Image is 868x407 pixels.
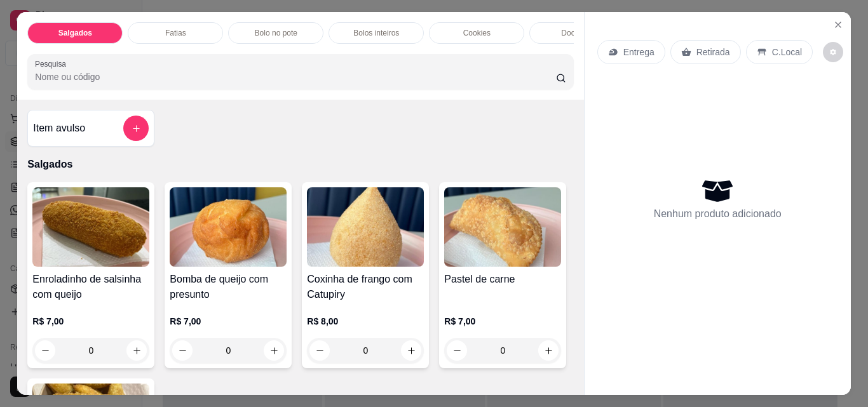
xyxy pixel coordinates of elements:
[32,187,149,267] img: product-image
[32,315,149,328] p: R$ 7,00
[696,46,730,58] p: Retirada
[561,28,593,38] p: Docinhos
[170,187,287,267] img: product-image
[538,340,559,361] button: increase-product-quantity
[444,315,561,328] p: R$ 7,00
[401,340,421,361] button: increase-product-quantity
[35,70,556,83] input: Pesquisa
[35,58,71,69] label: Pesquisa
[170,272,287,302] h4: Bomba de queijo com presunto
[307,187,424,267] img: product-image
[35,340,55,361] button: decrease-product-quantity
[172,340,193,361] button: decrease-product-quantity
[654,206,782,222] p: Nenhum produto adicionado
[828,15,848,35] button: Close
[444,187,561,267] img: product-image
[309,340,330,361] button: decrease-product-quantity
[126,340,147,361] button: increase-product-quantity
[772,46,802,58] p: C.Local
[58,28,92,38] p: Salgados
[165,28,186,38] p: Fatias
[307,315,424,328] p: R$ 8,00
[255,28,297,38] p: Bolo no pote
[33,121,85,136] h4: Item avulso
[32,272,149,302] h4: Enroladinho de salsinha com queijo
[823,42,843,62] button: decrease-product-quantity
[353,28,399,38] p: Bolos inteiros
[123,116,149,141] button: add-separate-item
[463,28,491,38] p: Cookies
[307,272,424,302] h4: Coxinha de frango com Catupiry
[27,157,573,172] p: Salgados
[447,340,467,361] button: decrease-product-quantity
[444,272,561,287] h4: Pastel de carne
[623,46,654,58] p: Entrega
[264,340,284,361] button: increase-product-quantity
[170,315,287,328] p: R$ 7,00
